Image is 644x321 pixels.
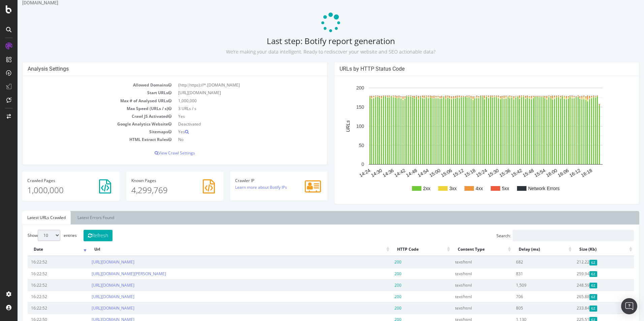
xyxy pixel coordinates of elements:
text: 15:48 [504,168,517,178]
text: Network Errors [511,186,542,191]
span: 200 [377,294,384,299]
div: Open Intercom Messenger [621,298,637,314]
a: [URL][DOMAIN_NAME][PERSON_NAME] [74,271,149,277]
svg: A chart. [322,81,614,199]
td: HTML Extract Rules [10,136,157,143]
th: HTTP Code: activate to sort column ascending [374,243,434,256]
text: 0 [344,162,347,167]
span: 200 [377,259,384,265]
p: 4,299,769 [114,184,201,196]
text: 14:36 [364,168,377,178]
td: text/html [434,291,495,302]
td: Max # of Analysed URLs [10,97,157,105]
p: 1,000,000 [10,184,97,196]
text: 15:12 [434,168,447,178]
text: 14:54 [399,168,412,178]
td: Yes [157,112,304,120]
td: 3 URLs / s [157,105,304,112]
a: Latest Errors Found [55,211,102,224]
td: text/html [434,302,495,314]
span: Gzipped Content [572,260,580,265]
select: Showentries [20,230,43,241]
td: 212.22 [556,256,616,267]
td: 265.88 [556,291,616,302]
a: Latest URLs Crawled [5,211,53,224]
a: [URL][DOMAIN_NAME] [74,294,117,299]
text: 15:36 [481,168,494,178]
text: 14:48 [388,168,401,178]
h4: Crawler IP [218,178,305,183]
text: 4xx [458,186,465,191]
text: 14:42 [376,168,389,178]
text: 150 [339,104,347,110]
text: 50 [341,143,347,148]
h4: Analysis Settings [10,66,304,72]
td: 682 [495,256,556,267]
th: Delay (ms): activate to sort column ascending [495,243,556,256]
text: 15:00 [411,168,424,178]
text: 3xx [432,186,439,191]
td: text/html [434,268,495,279]
td: 233.84 [556,302,616,314]
text: 15:24 [457,168,471,178]
text: 200 [339,85,347,91]
text: 16:06 [539,168,552,178]
td: text/html [434,256,495,267]
td: 259.94 [556,268,616,279]
text: 15:54 [516,168,529,178]
text: 15:42 [492,168,506,178]
h4: Pages Known [114,178,201,183]
text: 16:00 [527,168,541,178]
td: Allowed Domains [10,81,157,89]
td: [URL][DOMAIN_NAME] [157,89,304,97]
label: Show entries [10,230,59,241]
text: 15:06 [423,168,436,178]
td: Crawl JS Activated [10,112,157,120]
td: Start URLs [10,89,157,97]
span: 200 [377,305,384,311]
td: 805 [495,302,556,314]
td: 831 [495,268,556,279]
text: 100 [339,123,347,129]
text: 14:30 [353,168,366,178]
span: Gzipped Content [572,306,580,311]
th: Url: activate to sort column ascending [71,243,374,256]
td: No [157,136,304,143]
td: 248.59 [556,279,616,291]
th: Size (Kb): activate to sort column ascending [556,243,616,256]
text: 16:18 [562,168,576,178]
input: Search: [495,230,616,241]
td: 16:22:52 [10,279,71,291]
td: Max Speed (URLs / s) [10,105,157,112]
td: Sitemaps [10,128,157,136]
h4: URLs by HTTP Status Code [322,66,616,72]
span: 200 [377,271,384,277]
td: (http|https)://*.[DOMAIN_NAME] [157,81,304,89]
td: 1,509 [495,279,556,291]
span: Gzipped Content [572,294,580,300]
h2: Last step: Botify report generation [5,36,622,55]
span: Gzipped Content [572,271,580,277]
text: 2xx [406,186,413,191]
a: [URL][DOMAIN_NAME] [74,259,117,265]
text: 15:18 [446,168,459,178]
td: 16:22:52 [10,268,71,279]
text: URLs [328,120,333,132]
text: 14:24 [341,168,354,178]
a: [URL][DOMAIN_NAME] [74,305,117,311]
text: 16:12 [551,168,564,178]
td: text/html [434,279,495,291]
p: View Crawl Settings [10,150,304,156]
a: [URL][DOMAIN_NAME] [74,282,117,288]
label: Search: [479,230,616,241]
th: Content Type: activate to sort column ascending [434,243,495,256]
span: 200 [377,282,384,288]
td: Google Analytics Website [10,120,157,128]
td: 16:22:52 [10,256,71,267]
td: Yes [157,128,304,136]
span: Gzipped Content [572,283,580,288]
td: 1,000,000 [157,97,304,105]
button: Refresh [66,230,95,241]
h4: Pages Crawled [10,178,97,183]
